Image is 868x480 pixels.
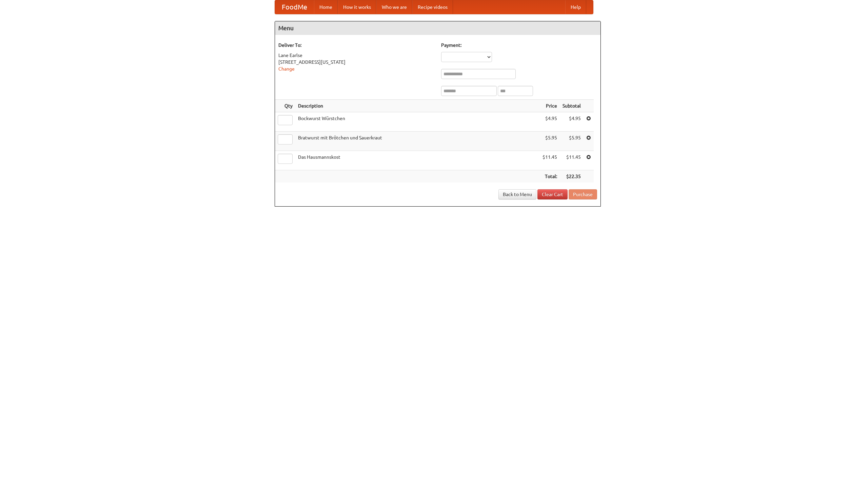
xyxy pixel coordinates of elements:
[540,132,560,151] td: $5.95
[540,151,560,170] td: $11.45
[295,112,540,132] td: Bockwurst Würstchen
[376,0,412,14] a: Who we are
[275,100,295,112] th: Qty
[560,132,584,151] td: $5.95
[537,189,568,199] a: Clear Cart
[278,42,434,49] h5: Deliver To:
[540,100,560,112] th: Price
[275,0,314,14] a: FoodMe
[560,100,584,112] th: Subtotal
[412,0,453,14] a: Recipe videos
[565,0,586,14] a: Help
[569,189,597,199] button: Purchase
[278,66,295,72] a: Change
[540,112,560,132] td: $4.95
[338,0,376,14] a: How it works
[560,170,584,183] th: $22.35
[278,52,434,59] div: Lane Earlse
[498,189,536,199] a: Back to Menu
[295,151,540,170] td: Das Hausmannskost
[295,100,540,112] th: Description
[441,42,597,49] h5: Payment:
[295,132,540,151] td: Bratwurst mit Brötchen und Sauerkraut
[278,59,434,65] div: [STREET_ADDRESS][US_STATE]
[540,170,560,183] th: Total:
[314,0,338,14] a: Home
[275,21,600,35] h4: Menu
[560,112,584,132] td: $4.95
[560,151,584,170] td: $11.45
